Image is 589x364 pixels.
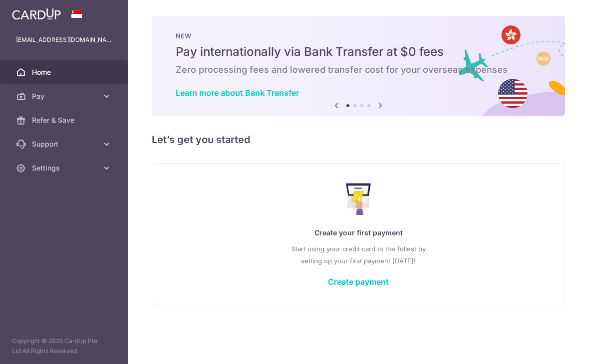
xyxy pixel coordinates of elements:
[152,132,565,148] h5: Let’s get you started
[32,115,98,125] span: Refer & Save
[176,64,541,76] h6: Zero processing fees and lowered transfer cost for your overseas expenses
[172,227,545,239] p: Create your first payment
[32,91,98,101] span: Pay
[172,243,545,267] p: Start using your credit card to the fullest by setting up your first payment [DATE]!
[12,8,61,20] img: CardUp
[16,35,112,45] p: [EMAIL_ADDRESS][DOMAIN_NAME]
[32,139,98,149] span: Support
[32,163,98,173] span: Settings
[328,277,389,287] a: Create payment
[152,16,565,116] img: Bank transfer banner
[176,44,541,60] h5: Pay internationally via Bank Transfer at $0 fees
[176,88,299,98] a: Learn more about Bank Transfer
[346,183,371,215] img: Make Payment
[176,32,541,40] p: NEW
[32,67,98,77] span: Home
